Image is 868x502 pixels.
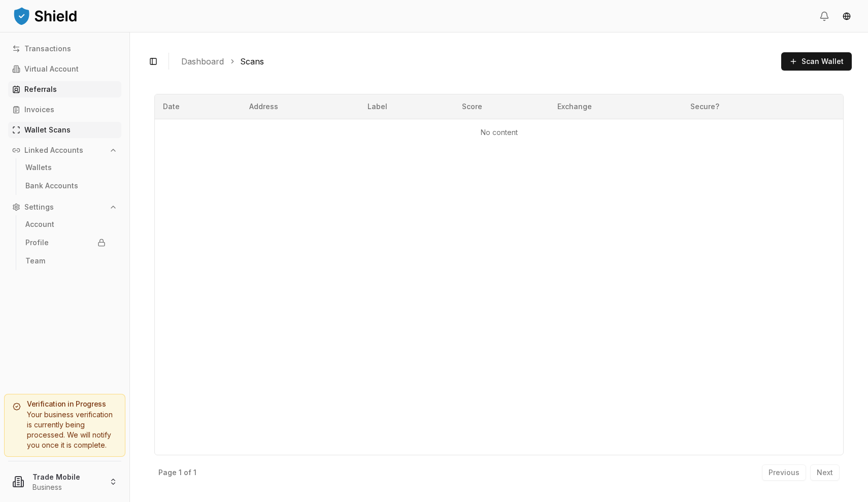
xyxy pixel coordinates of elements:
[682,94,800,119] th: Secure?
[21,235,110,251] a: Profile
[359,94,454,119] th: Label
[8,41,121,57] a: Transactions
[24,147,83,154] p: Linked Accounts
[24,65,79,73] p: Virtual Account
[181,55,224,68] a: Dashboard
[158,469,177,476] p: Page
[25,182,78,189] p: Bank Accounts
[8,142,121,158] button: Linked Accounts
[32,482,101,492] p: Business
[12,6,78,26] img: ShieldPay Logo
[802,56,844,66] span: Scan Wallet
[32,472,101,482] p: Trade Mobile
[24,106,54,113] p: Invoices
[21,253,110,269] a: Team
[454,94,549,119] th: Score
[8,122,121,138] a: Wallet Scans
[8,81,121,97] a: Referrals
[24,86,57,93] p: Referrals
[155,94,241,119] th: Date
[25,221,54,228] p: Account
[179,469,182,476] p: 1
[4,394,125,457] a: Verification in ProgressYour business verification is currently being processed. We will notify y...
[25,164,52,171] p: Wallets
[781,52,852,71] button: Scan Wallet
[549,94,682,119] th: Exchange
[13,410,117,450] div: Your business verification is currently being processed. We will notify you once it is complete.
[8,61,121,77] a: Virtual Account
[25,257,45,264] p: Team
[24,45,71,52] p: Transactions
[163,127,835,138] p: No content
[24,204,54,211] p: Settings
[25,239,49,246] p: Profile
[21,159,110,176] a: Wallets
[184,469,191,476] p: of
[8,199,121,215] button: Settings
[13,400,117,408] h5: Verification in Progress
[21,216,110,232] a: Account
[21,178,110,194] a: Bank Accounts
[8,102,121,118] a: Invoices
[4,465,125,498] button: Trade MobileBusiness
[193,469,196,476] p: 1
[24,126,71,133] p: Wallet Scans
[181,55,773,68] nav: breadcrumb
[240,55,264,68] a: Scans
[241,94,359,119] th: Address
